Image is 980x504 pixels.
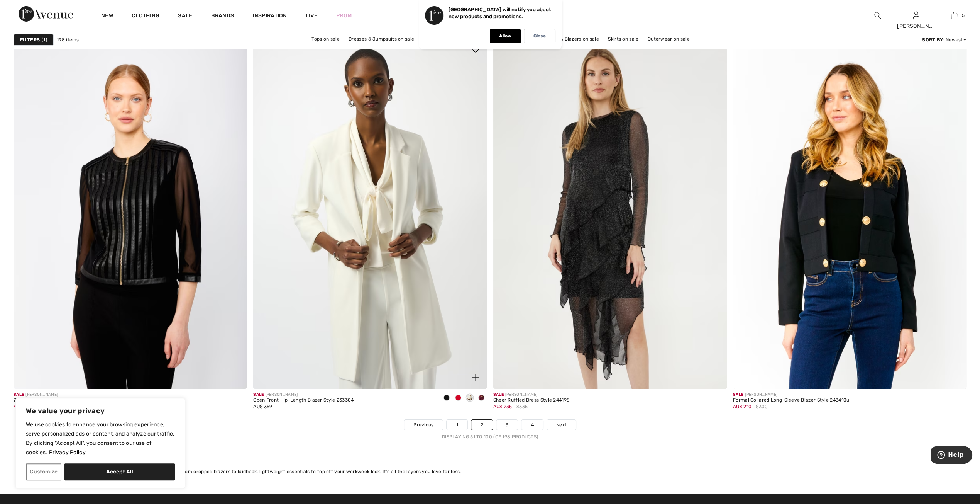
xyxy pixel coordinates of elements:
p: [GEOGRAPHIC_DATA] will notify you about new products and promotions. [449,7,551,19]
div: [PERSON_NAME] [14,392,114,398]
img: Open Front Hip-Length Blazer Style 233304. Lipstick Red 173 [253,38,487,389]
p: Close [533,33,546,39]
a: 3 [496,420,518,430]
div: Merlot [476,392,487,405]
p: We use cookies to enhance your browsing experience, serve personalized ads or content, and analyz... [26,420,175,457]
img: 1ère Avenue [19,6,73,22]
span: Previous [413,421,433,428]
a: Live [306,12,318,20]
nav: Page navigation [14,419,966,440]
a: Previous [404,420,443,430]
a: 5 [936,11,973,20]
span: Sale [253,392,264,397]
div: Zipper Closure Striped Jacket Style 243404 [14,398,114,403]
a: Dresses & Jumpsuits on sale [345,34,418,44]
p: We value your privacy [26,406,175,415]
strong: Sort By [922,37,943,43]
img: Frank Lyman Sheer Ruffled Dress Style 244198. Black/Silver [493,38,727,389]
div: Black [441,392,452,405]
div: [PERSON_NAME] [733,392,849,398]
div: [PERSON_NAME] [493,392,570,398]
div: Winter White [464,392,476,405]
a: 1 [447,420,467,430]
span: Next [556,421,567,428]
a: Sign In [913,12,919,19]
a: Outerwear on sale [644,34,694,44]
div: Formal Collared Long-Sleeve Blazer Style 243410u [733,398,849,403]
iframe: Opens a widget where you can find more information [931,446,972,465]
a: Sale [178,12,192,20]
a: Prom [336,12,352,20]
span: Inspiration [252,12,287,20]
div: : Newest [922,36,966,43]
a: Skirts on sale [604,34,642,44]
span: 198 items [57,36,79,43]
a: Jackets & Blazers on sale [536,34,603,44]
img: Zipper Closure Striped Jacket Style 243404. Black [14,38,247,389]
span: Sale [14,392,24,397]
a: Brands [211,12,234,20]
a: 2 [471,420,493,430]
span: AU$ 228 [14,404,33,409]
span: AU$ 210 [733,404,752,409]
img: heart_black_full.svg [472,46,479,53]
a: Tops on sale [308,34,344,44]
span: Sale [733,392,743,397]
div: [PERSON_NAME] [253,392,354,398]
div: Lipstick Red 173 [452,392,464,405]
span: AU$ 359 [253,404,272,409]
div: Browse our selection of on sale — from cropped blazers to laidback, lightweight essentials to top... [20,468,960,475]
span: Sale [493,392,504,397]
p: Allow [499,33,511,39]
strong: Filters [20,36,40,43]
span: $300 [756,403,768,410]
span: $335 [516,403,528,410]
img: Formal Collared Long-Sleeve Blazer Style 243410u. Black [733,38,966,389]
img: plus_v2.svg [472,374,479,381]
span: 1 [42,36,47,43]
img: My Bag [951,11,958,20]
span: AU$ 235 [493,404,512,409]
div: Displaying 51 to 100 (of 198 products) [14,433,966,440]
div: We value your privacy [15,398,185,489]
a: Clothing [132,12,159,20]
span: 5 [962,12,965,19]
div: Sheer Ruffled Dress Style 244198 [493,398,570,403]
button: Accept All [64,463,175,480]
a: New [101,12,113,20]
img: My Info [913,11,919,20]
a: Privacy Policy [49,449,86,456]
div: Open Front Hip-Length Blazer Style 233304 [253,398,354,403]
a: Next [547,420,576,430]
button: Customize [26,463,61,480]
div: [PERSON_NAME] [897,22,935,30]
a: 4 [521,420,543,430]
img: search the website [874,11,881,20]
